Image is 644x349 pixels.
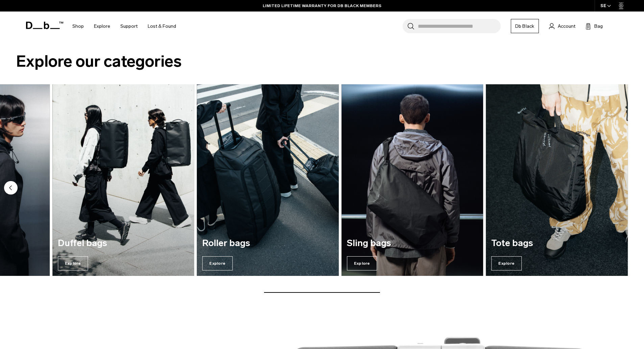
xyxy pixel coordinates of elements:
[486,84,628,276] div: 7 / 7
[511,19,539,33] a: Db Black
[594,23,603,30] span: Bag
[148,14,176,38] a: Lost & Found
[341,84,483,276] a: Sling bags Explore
[549,22,575,30] a: Account
[197,84,339,276] a: Roller bags Explore
[197,84,339,276] div: 5 / 7
[558,23,575,30] span: Account
[486,84,628,276] a: Tote bags Explore
[202,256,233,270] span: Explore
[263,3,381,9] a: LIMITED LIFETIME WARRANTY FOR DB BLACK MEMBERS
[72,14,84,38] a: Shop
[120,14,138,38] a: Support
[4,181,18,196] button: Previous slide
[58,256,88,270] span: Explore
[58,238,189,248] h3: Duffel bags
[16,49,628,73] h2: Explore our categories
[341,84,483,276] div: 6 / 7
[491,238,622,248] h3: Tote bags
[67,12,181,41] nav: Main Navigation
[52,84,194,276] div: 4 / 7
[202,238,333,248] h3: Roller bags
[491,256,522,270] span: Explore
[586,22,603,30] button: Bag
[347,256,377,270] span: Explore
[94,14,110,38] a: Explore
[347,238,478,248] h3: Sling bags
[52,84,194,276] a: Duffel bags Explore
